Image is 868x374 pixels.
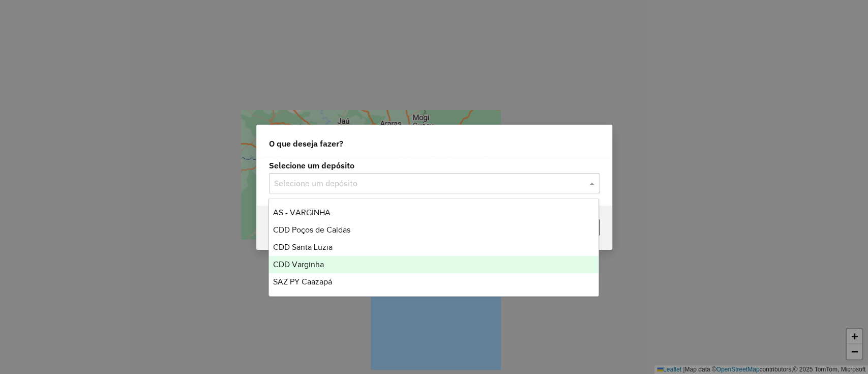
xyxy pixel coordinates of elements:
span: SAZ PY Caazapá [273,277,332,286]
span: O que deseja fazer? [269,137,343,150]
span: CDD Santa Luzia [273,243,333,251]
span: CDD Varginha [273,260,324,269]
span: AS - VARGINHA [273,208,331,217]
label: Selecione um depósito [269,159,600,171]
span: CDD Poços de Caldas [273,225,350,234]
ng-dropdown-panel: Options list [268,198,599,297]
